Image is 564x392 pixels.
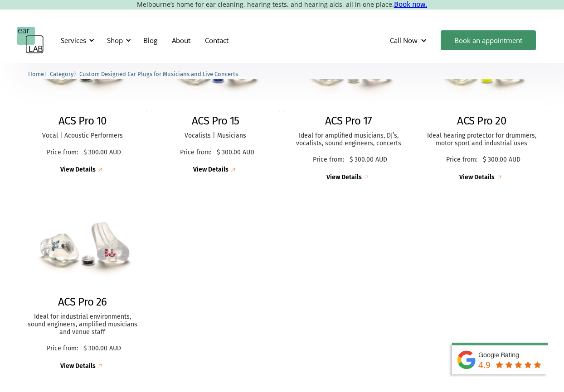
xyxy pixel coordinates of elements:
p: Vocal | Acoustic Performers [27,132,138,140]
div: Services [61,36,86,45]
a: Category [50,69,73,78]
a: ACS Pro 10ACS Pro 10Vocal | Acoustic PerformersPrice from:$ 300.00 AUDView Details [18,24,147,174]
p: Price from: [310,156,347,164]
h2: ACS Pro 17 [325,115,372,128]
div: Shop [102,27,134,54]
p: Price from: [177,149,214,157]
a: Blog [136,27,165,53]
h2: ACS Pro 20 [457,115,506,128]
a: home [17,27,44,54]
div: Shop [107,36,123,45]
a: Contact [198,27,236,53]
div: Services [55,27,97,54]
p: Ideal for industrial environments, sound engineers, amplified musicians and venue staff [27,313,138,336]
li: 〉 [50,69,79,79]
span: Custom Designed Ear Plugs for Musicians and Live Concerts [79,71,238,77]
a: ACS Pro 15ACS Pro 15Vocalists | MusiciansPrice from:$ 300.00 AUDView Details [151,24,280,174]
p: $ 300.00 AUD [350,156,387,164]
p: $ 300.00 AUD [83,149,121,157]
a: Book an appointment [441,30,536,50]
p: $ 300.00 AUD [83,345,121,353]
a: ACS Pro 20ACS Pro 20Ideal hearing protector for drummers, motor sport and industrial usesPrice fr... [418,24,546,182]
a: Home [28,69,44,78]
p: Price from: [44,149,81,157]
div: Call Now [383,27,436,54]
a: About [165,27,198,53]
p: Price from: [44,345,81,353]
div: View Details [60,166,96,174]
p: Price from: [443,156,481,164]
a: ACS Pro 26ACS Pro 26Ideal for industrial environments, sound engineers, amplified musicians and v... [18,205,147,371]
a: ACS Pro 17ACS Pro 17Ideal for amplified musicians, DJ’s, vocalists, sound engineers, concertsPric... [284,24,413,182]
p: $ 300.00 AUD [483,156,520,164]
div: Call Now [390,36,418,45]
div: View Details [459,174,495,182]
li: 〉 [28,69,50,79]
p: Vocalists | Musicians [160,132,271,140]
h2: ACS Pro 15 [192,115,239,128]
div: View Details [326,174,362,182]
div: View Details [193,166,229,174]
span: Category [50,71,73,77]
a: Custom Designed Ear Plugs for Musicians and Live Concerts [79,69,238,78]
p: Ideal for amplified musicians, DJ’s, vocalists, sound engineers, concerts [293,132,404,148]
span: Home [28,71,44,77]
h2: ACS Pro 26 [58,296,107,309]
p: $ 300.00 AUD [217,149,254,157]
p: Ideal hearing protector for drummers, motor sport and industrial uses [427,132,537,148]
img: ACS Pro 26 [14,202,151,296]
h2: ACS Pro 10 [58,115,107,128]
div: View Details [60,363,96,370]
